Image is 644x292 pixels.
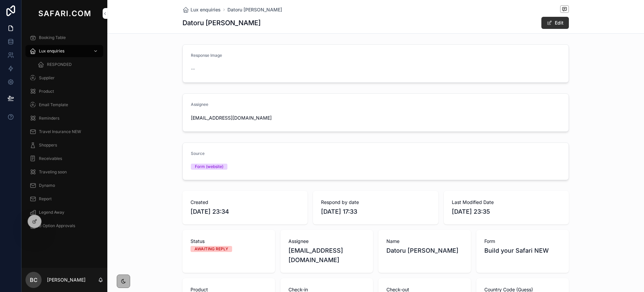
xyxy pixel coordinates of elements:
span: Booking Table [39,35,66,40]
span: -- [191,66,195,72]
span: Lux enquiries [191,6,221,13]
a: Report [25,193,103,205]
span: Travel Insurance NEW [39,129,81,134]
span: Product [39,89,54,94]
span: Created [191,199,300,206]
span: Assignee [191,102,208,107]
span: Supplier [39,75,55,81]
a: Product [25,85,103,97]
span: Datoru [PERSON_NAME] [386,246,463,255]
span: Response Image [191,53,222,58]
span: Dynamo [39,183,55,188]
span: Status [191,238,267,245]
img: App logo [37,8,92,19]
a: Lux enquiries [182,6,221,13]
span: Legend Away [39,210,64,215]
span: Assignee [288,238,365,245]
a: Legend Away [25,206,103,218]
h1: Datoru [PERSON_NAME] [182,18,261,28]
a: Traveling soon [25,166,103,178]
a: B Option Approvals [25,220,103,232]
span: Shoppers [39,142,57,148]
span: [DATE] 17:33 [321,207,430,216]
span: RESPONDED [47,62,72,67]
a: RESPONDED [34,58,103,71]
span: BC [30,276,38,284]
a: Lux enquiries [25,45,103,57]
a: Dynamo [25,179,103,192]
button: Edit [541,17,569,29]
span: Respond by date [321,199,430,206]
p: [PERSON_NAME] [47,277,86,283]
span: Reminders [39,116,59,121]
a: Supplier [25,72,103,84]
span: Traveling soon [39,169,67,175]
a: Datoru [PERSON_NAME] [227,6,282,13]
span: Receivables [39,156,62,161]
span: [EMAIL_ADDRESS][DOMAIN_NAME] [288,246,365,265]
span: Form [484,238,561,245]
span: Last Modified Date [452,199,561,206]
span: Report [39,196,52,202]
a: Reminders [25,112,103,124]
span: Build your Safari NEW [484,246,561,255]
span: [EMAIL_ADDRESS][DOMAIN_NAME] [191,115,279,121]
span: Source [191,151,205,156]
a: Shoppers [25,139,103,151]
a: Booking Table [25,32,103,44]
span: B Option Approvals [39,223,75,228]
span: Name [386,238,463,245]
div: Form (website) [195,164,223,170]
a: Travel Insurance NEW [25,126,103,138]
span: [DATE] 23:35 [452,207,561,216]
a: Receivables [25,153,103,165]
div: scrollable content [21,27,107,241]
a: Email Template [25,99,103,111]
span: Email Template [39,102,68,108]
span: [DATE] 23:34 [191,207,300,216]
div: AWAITING REPLY [195,246,228,252]
span: Lux enquiries [39,48,64,54]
